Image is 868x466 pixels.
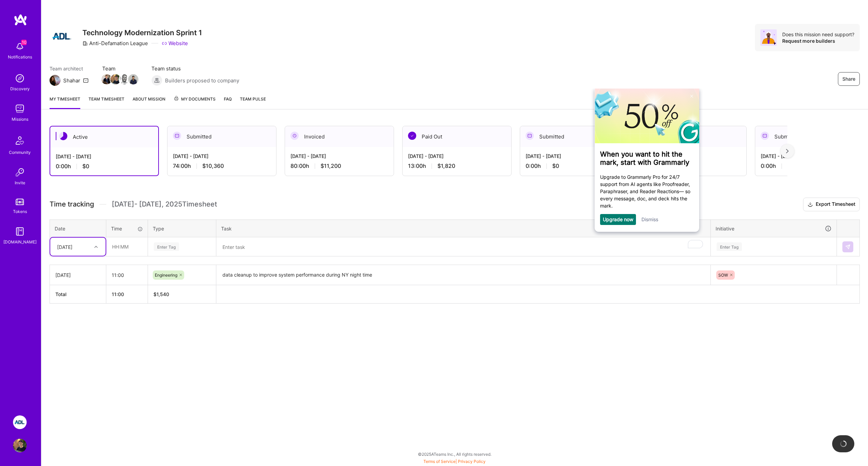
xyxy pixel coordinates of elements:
[173,132,181,140] img: Submitted
[808,201,813,208] i: icon Download
[290,152,388,160] div: [DATE] - [DATE]
[760,29,777,46] img: Avatar
[107,238,147,256] input: HH:MM
[50,24,74,49] img: Company Logo
[755,126,864,147] div: Submitted
[526,152,623,160] div: [DATE] - [DATE]
[716,225,832,232] div: Initiative
[423,459,486,464] span: |
[174,95,216,103] span: My Documents
[216,219,711,237] th: Task
[437,162,455,170] span: $1,820
[13,40,27,53] img: bell
[842,76,855,82] span: Share
[173,152,271,160] div: [DATE] - [DATE]
[8,53,32,61] div: Notifications
[55,271,100,279] div: [DATE]
[717,241,742,252] div: Enter Tag
[101,74,112,84] img: Team Member Avatar
[13,102,27,116] img: teamwork
[13,225,27,238] img: guide book
[12,132,28,149] img: Community
[845,244,851,250] img: Submit
[63,77,80,84] div: Shahar
[151,65,239,72] span: Team status
[120,74,129,85] a: Team Member Avatar
[803,198,860,211] button: Export Timesheet
[10,85,30,92] div: Discovery
[15,179,25,186] div: Invite
[11,415,28,429] a: ADL: Technology Modernization Sprint 1
[106,285,148,304] th: 11:00
[240,96,266,102] span: Team Pulse
[202,162,224,170] span: $10,360
[408,132,416,140] img: Paid Out
[154,241,179,252] div: Enter Tag
[12,116,28,123] div: Missions
[112,200,217,209] span: [DATE] - [DATE] , 2025 Timesheet
[217,266,710,284] textarea: data cleanup to improve system performance during NY night time
[50,65,89,72] span: Team architect
[110,74,121,84] img: Team Member Avatar
[119,74,130,84] img: Team Member Avatar
[41,445,868,463] div: © 2025 ATeams Inc., All rights reserved.
[13,165,27,179] img: Invite
[13,71,27,85] img: discovery
[50,219,106,237] th: Date
[13,208,27,215] div: Tokens
[423,459,456,464] a: Terms of Service
[3,238,37,245] div: [DOMAIN_NAME]
[173,162,271,170] div: 74:00 h
[21,40,27,45] span: 10
[520,126,629,147] div: Submitted
[99,6,102,9] img: close_x_white.png
[148,219,216,237] th: Type
[56,153,153,160] div: [DATE] - [DATE]
[153,291,169,297] span: $ 1,540
[290,132,299,140] img: Invoiced
[285,126,394,147] div: Invoiced
[162,40,188,47] a: Website
[718,272,728,278] span: SOW
[82,41,88,46] i: icon CompanyGray
[9,85,103,121] p: Upgrade to Grammarly Pro for 24/7 support from AI agents like Proofreader, Paraphraser, and Reade...
[94,245,98,249] i: icon Chevron
[838,72,860,86] button: Share
[840,440,847,447] img: loading
[82,28,202,37] h3: Technology Modernization Sprint 1
[82,40,148,47] div: Anti-Defamation League
[9,62,103,78] h3: When you want to hit the mark, start with Grammarly
[408,162,506,170] div: 13:00 h
[50,127,158,147] div: Active
[14,14,27,26] img: logo
[761,132,769,140] img: Submitted
[782,31,854,38] div: Does this mission need support?
[526,132,534,140] img: Submitted
[408,152,506,160] div: [DATE] - [DATE]
[458,459,486,464] a: Privacy Policy
[403,126,511,147] div: Paid Out
[240,95,266,109] a: Team Pulse
[111,225,143,232] div: Time
[761,152,858,160] div: [DATE] - [DATE]
[321,162,341,170] span: $11,200
[761,162,858,170] div: 0:00 h
[290,162,388,170] div: 80:00 h
[174,95,216,109] a: My Documents
[11,439,28,452] a: User Avatar
[102,65,138,72] span: Team
[106,266,148,284] input: HH:MM
[552,162,559,170] span: $0
[56,163,153,170] div: 0:00 h
[59,132,67,140] img: Active
[83,78,89,83] i: icon Mail
[12,128,42,134] a: Upgrade now
[129,74,138,85] a: Team Member Avatar
[13,439,27,452] img: User Avatar
[16,199,24,205] img: tokens
[82,163,89,170] span: $0
[111,74,120,85] a: Team Member Avatar
[217,238,710,256] textarea: To enrich screen reader interactions, please activate Accessibility in Grammarly extension settings
[167,126,276,147] div: Submitted
[526,162,623,170] div: 0:00 h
